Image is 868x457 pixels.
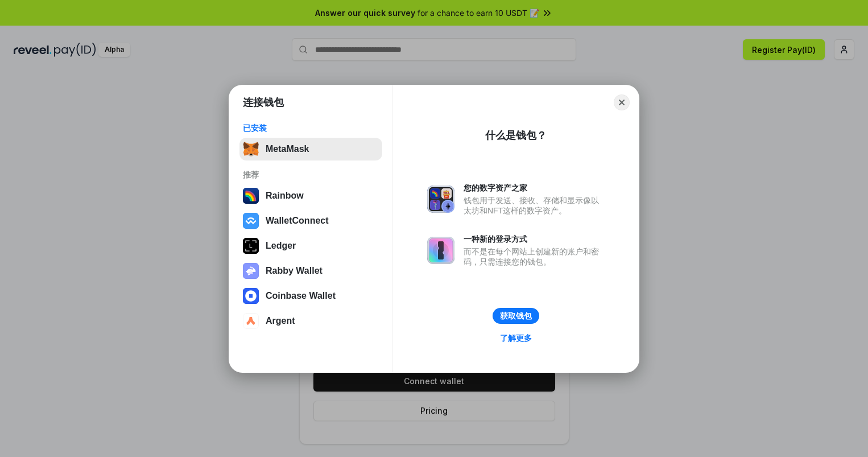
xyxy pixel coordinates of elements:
div: Rainbow [266,191,304,201]
div: WalletConnect [266,216,329,226]
div: 推荐 [243,170,379,180]
div: 而不是在每个网站上创建新的账户和密码，只需连接您的钱包。 [464,246,605,267]
img: svg+xml,%3Csvg%20width%3D%2228%22%20height%3D%2228%22%20viewBox%3D%220%200%2028%2028%22%20fill%3D... [243,313,259,329]
img: svg+xml,%3Csvg%20fill%3D%22none%22%20height%3D%2233%22%20viewBox%3D%220%200%2035%2033%22%20width%... [243,141,259,157]
div: MetaMask [266,144,309,154]
button: WalletConnect [239,209,382,232]
img: svg+xml,%3Csvg%20xmlns%3D%22http%3A%2F%2Fwww.w3.org%2F2000%2Fsvg%22%20fill%3D%22none%22%20viewBox... [243,263,259,279]
div: 获取钱包 [500,311,532,321]
div: 已安装 [243,123,379,133]
div: Coinbase Wallet [266,291,336,301]
button: Argent [239,310,382,332]
img: svg+xml,%3Csvg%20width%3D%22120%22%20height%3D%22120%22%20viewBox%3D%220%200%20120%20120%22%20fil... [243,188,259,204]
div: Argent [266,316,295,326]
button: Coinbase Wallet [239,285,382,307]
h1: 连接钱包 [243,96,284,109]
div: 您的数字资产之家 [464,183,605,193]
div: 一种新的登录方式 [464,234,605,244]
div: Ledger [266,241,296,251]
button: Rainbow [239,184,382,207]
img: svg+xml,%3Csvg%20width%3D%2228%22%20height%3D%2228%22%20viewBox%3D%220%200%2028%2028%22%20fill%3D... [243,213,259,229]
div: Rabby Wallet [266,266,323,276]
img: svg+xml,%3Csvg%20xmlns%3D%22http%3A%2F%2Fwww.w3.org%2F2000%2Fsvg%22%20width%3D%2228%22%20height%3... [243,238,259,254]
button: 获取钱包 [493,308,539,324]
button: MetaMask [239,138,382,160]
button: Rabby Wallet [239,260,382,282]
a: 了解更多 [493,331,539,345]
img: svg+xml,%3Csvg%20xmlns%3D%22http%3A%2F%2Fwww.w3.org%2F2000%2Fsvg%22%20fill%3D%22none%22%20viewBox... [427,186,454,213]
div: 钱包用于发送、接收、存储和显示像以太坊和NFT这样的数字资产。 [464,195,605,216]
div: 什么是钱包？ [485,129,547,142]
div: 了解更多 [500,333,532,343]
img: svg+xml,%3Csvg%20width%3D%2228%22%20height%3D%2228%22%20viewBox%3D%220%200%2028%2028%22%20fill%3D... [243,288,259,304]
button: Close [614,94,630,110]
button: Ledger [239,234,382,257]
img: svg+xml,%3Csvg%20xmlns%3D%22http%3A%2F%2Fwww.w3.org%2F2000%2Fsvg%22%20fill%3D%22none%22%20viewBox... [427,237,454,264]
